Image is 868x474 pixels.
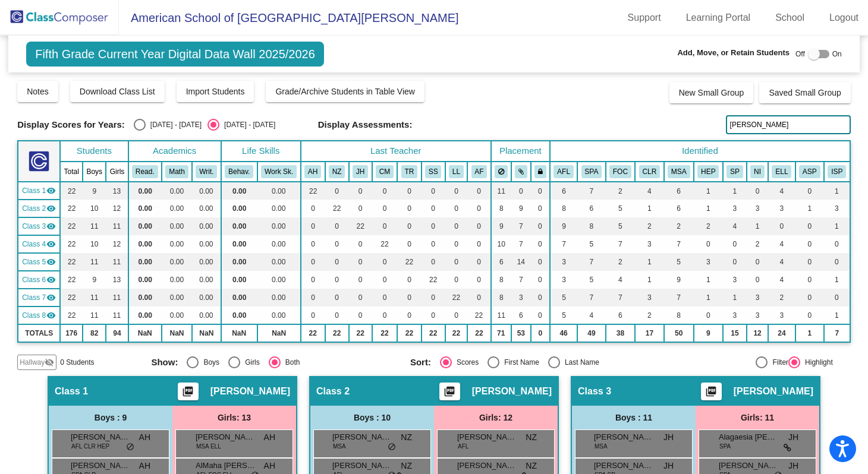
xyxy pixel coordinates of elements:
td: 6 [577,200,605,217]
td: 0 [397,182,421,200]
td: Sarah Smith - No Class Name [18,271,60,289]
td: 8 [577,217,605,235]
td: 8 [491,271,511,289]
button: Print Students Details [439,383,460,400]
td: 13 [106,182,128,200]
td: 8 [550,200,577,217]
td: 10 [83,235,106,253]
td: 0 [531,235,550,253]
td: 0 [723,253,747,271]
td: 0 [531,217,550,235]
button: Download Class List [70,81,165,102]
span: On [832,49,842,59]
td: 0 [349,271,372,289]
td: 0 [397,200,421,217]
td: 0 [325,182,349,200]
button: ISP [828,165,846,178]
td: 1 [824,182,850,200]
button: Writ. [196,165,217,178]
th: Students [60,141,128,162]
td: 0 [301,289,325,306]
td: 0 [467,217,491,235]
td: 0 [747,271,768,289]
td: 0 [349,235,372,253]
td: 7 [577,253,605,271]
td: 0 [445,182,467,200]
td: 1 [635,253,663,271]
span: Off [795,49,805,59]
td: 0 [397,271,421,289]
td: 0 [824,253,850,271]
th: Life Skills [221,141,301,162]
td: 0.00 [257,235,301,253]
td: Nick Zarter - No Class Name [18,200,60,217]
td: 7 [550,235,577,253]
td: 0.00 [162,253,192,271]
td: 0 [467,253,491,271]
button: CM [376,165,394,178]
td: 22 [349,217,372,235]
td: 0 [445,217,467,235]
span: Import Students [186,87,245,96]
td: 11 [83,289,106,306]
button: FOC [609,165,631,178]
td: 0 [467,235,491,253]
td: 0 [445,253,467,271]
td: 9 [491,217,511,235]
span: Grade/Archive Students in Table View [275,87,415,96]
td: 0.00 [128,289,162,306]
td: 0.00 [128,253,162,271]
button: Behav. [225,165,253,178]
td: LilliAnn Lucas - No Class Name [18,289,60,306]
td: 4 [768,182,795,200]
button: New Small Group [669,82,754,103]
td: 2 [694,217,723,235]
td: 0.00 [192,271,221,289]
span: Saved Small Group [769,88,841,97]
span: Display Scores for Years: [17,119,125,130]
td: 0.00 [221,217,257,235]
td: 0 [372,200,398,217]
td: 4 [768,253,795,271]
td: 0 [747,253,768,271]
mat-icon: visibility [46,222,56,231]
td: 0.00 [162,217,192,235]
td: 11 [106,217,128,235]
button: Grade/Archive Students in Table View [266,81,424,102]
span: Class 5 [22,257,46,267]
td: 7 [664,235,694,253]
td: 0.00 [257,253,301,271]
td: 3 [694,253,723,271]
td: 9 [83,271,106,289]
td: 0 [325,217,349,235]
button: Print Students Details [701,383,722,400]
td: 1 [694,182,723,200]
button: SP [727,165,743,178]
td: 0 [325,235,349,253]
td: 0.00 [162,289,192,306]
button: Work Sk. [261,165,297,178]
span: Class 4 [22,239,46,249]
td: 9 [511,200,531,217]
td: 1 [824,217,850,235]
th: Keep away students [491,162,511,182]
th: Accommodation Support Plan (ie visual, hearing impairment, anxiety) [795,162,824,182]
td: 5 [606,200,636,217]
td: 22 [60,217,83,235]
button: AFL [553,165,574,178]
td: 4 [768,271,795,289]
td: 0.00 [128,235,162,253]
td: 0 [372,253,398,271]
td: 0 [531,271,550,289]
th: Total [60,162,83,182]
td: 0.00 [221,182,257,200]
th: Girls [106,162,128,182]
td: 0 [325,253,349,271]
td: 0 [422,182,445,200]
td: 22 [325,200,349,217]
button: Math [165,165,188,178]
td: 3 [824,200,850,217]
td: 1 [723,182,747,200]
td: 22 [60,271,83,289]
a: School [766,8,814,27]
